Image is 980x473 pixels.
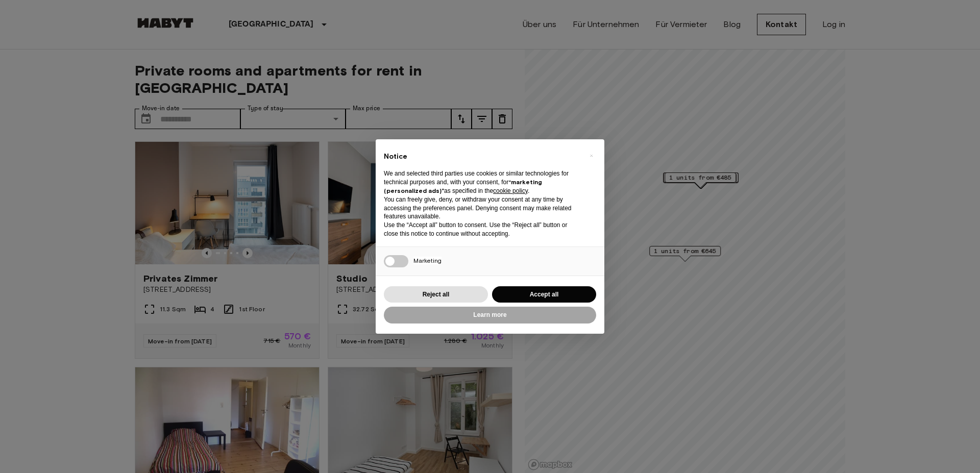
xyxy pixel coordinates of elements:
p: We and selected third parties use cookies or similar technologies for technical purposes and, wit... [384,169,580,195]
button: Learn more [384,307,596,323]
span: Marketing [413,257,442,264]
span: × [590,150,593,162]
strong: “marketing (personalized ads)” [384,178,542,194]
button: Close this notice [583,147,599,164]
p: You can freely give, deny, or withdraw your consent at any time by accessing the preferences pane... [384,195,580,221]
h2: Notice [384,152,580,162]
button: Accept all [492,286,596,303]
a: cookie policy [493,187,528,194]
p: Use the “Accept all” button to consent. Use the “Reject all” button or close this notice to conti... [384,221,580,238]
button: Reject all [384,286,488,303]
